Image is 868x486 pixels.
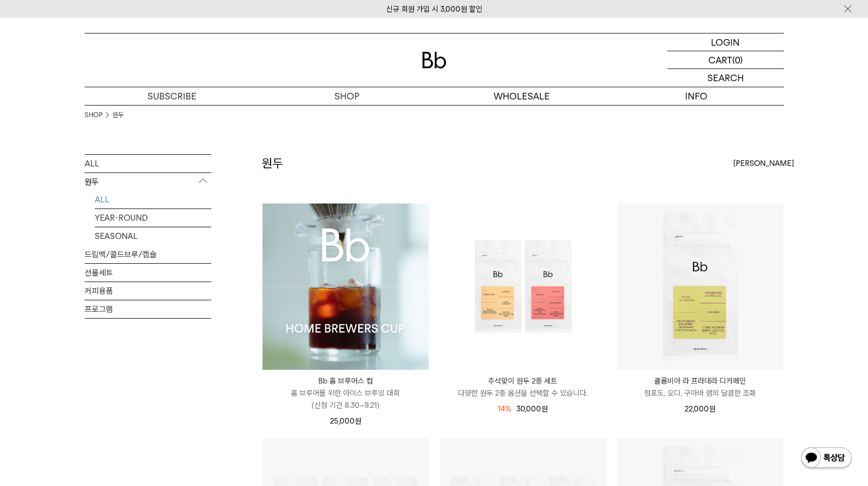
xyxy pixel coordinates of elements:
p: 추석맞이 원두 2종 세트 [440,375,606,387]
p: SEARCH [707,69,744,87]
span: 25,000 [330,416,361,426]
a: 커피용품 [85,282,211,300]
img: 카카오톡 채널 1:1 채팅 버튼 [800,446,853,471]
a: 프로그램 [85,300,211,318]
p: Bb 홈 브루어스 컵 [262,375,429,387]
span: 30,000 [516,404,548,413]
a: ALL [85,155,211,172]
p: INFO [609,87,784,105]
p: LOGIN [711,33,740,51]
div: 14% [498,403,511,415]
a: 드립백/콜드브루/캡슐 [85,246,211,263]
a: CART (0) [667,51,784,69]
img: 로고 [422,52,446,68]
a: ALL [95,191,211,209]
span: [PERSON_NAME] [733,157,794,169]
a: 선물세트 [85,264,211,282]
img: 추석맞이 원두 2종 세트 [440,203,606,370]
p: 청포도, 오디, 구아바 잼의 달콤한 조화 [617,387,783,399]
a: SUBSCRIBE [85,87,259,105]
a: 원두 [112,110,124,120]
p: 다양한 원두 2종 옵션을 선택할 수 있습니다. [440,387,606,399]
a: 콜롬비아 라 프라데라 디카페인 청포도, 오디, 구아바 잼의 달콤한 조화 [617,375,783,399]
p: 콜롬비아 라 프라데라 디카페인 [617,375,783,387]
a: SHOP [85,110,102,120]
p: WHOLESALE [434,87,609,105]
span: 원 [709,404,715,413]
a: 신규 회원 가입 시 3,000원 할인 [386,5,482,14]
a: Bb 홈 브루어스 컵 홈 브루어를 위한 아이스 브루잉 대회(신청 기간 8.30~9.21) [262,375,429,411]
img: Bb 홈 브루어스 컵 [262,203,429,370]
a: LOGIN [667,33,784,51]
a: 추석맞이 원두 2종 세트 다양한 원두 2종 옵션을 선택할 수 있습니다. [440,375,606,399]
a: YEAR-ROUND [95,209,211,227]
p: (0) [732,51,743,68]
span: 원 [541,404,548,413]
a: SHOP [259,87,434,105]
p: 원두 [85,173,211,191]
p: 홈 브루어를 위한 아이스 브루잉 대회 (신청 기간 8.30~9.21) [262,387,429,411]
img: 콜롬비아 라 프라데라 디카페인 [617,203,783,370]
a: SEASONAL [95,227,211,245]
span: 22,000 [685,404,715,413]
h2: 원두 [262,155,283,172]
span: 원 [355,416,361,426]
p: CART [708,51,732,68]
